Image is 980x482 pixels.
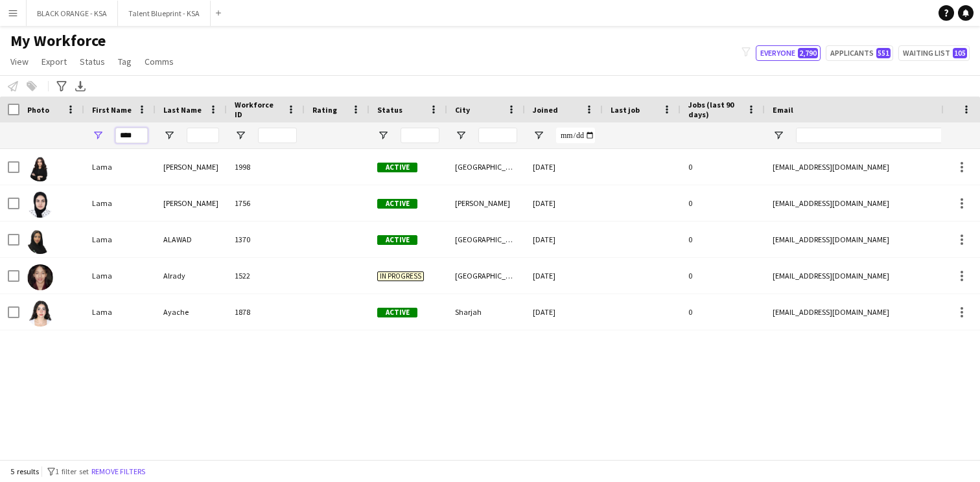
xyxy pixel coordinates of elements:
button: Applicants551 [826,45,893,61]
div: [PERSON_NAME] [156,149,227,185]
div: Sharjah [447,294,525,330]
span: Email [773,105,793,115]
button: Open Filter Menu [92,130,104,141]
div: 1370 [227,222,305,257]
span: First Name [92,105,132,115]
button: Open Filter Menu [235,130,246,141]
button: Waiting list105 [898,45,970,61]
span: Active [377,199,417,209]
span: Active [377,163,417,172]
button: BLACK ORANGE - KSA [27,1,118,26]
app-action-btn: Export XLSX [73,78,88,94]
span: Workforce ID [235,100,281,119]
div: 1878 [227,294,305,330]
span: Status [377,105,402,115]
span: Jobs (last 90 days) [688,100,741,119]
div: 0 [681,258,765,293]
span: View [10,56,29,67]
div: Alrady [156,258,227,293]
div: Ayache [156,294,227,330]
div: Lama [84,258,156,293]
button: Open Filter Menu [455,130,467,141]
img: Lama ALAWAD [27,228,53,254]
img: Lama Alrady [27,264,53,290]
a: Status [75,53,110,70]
div: [GEOGRAPHIC_DATA] [447,149,525,185]
div: [PERSON_NAME] [447,185,525,221]
div: [DATE] [525,294,603,330]
div: Lama [84,222,156,257]
button: Open Filter Menu [773,130,784,141]
img: Lama Abdullah [27,155,53,181]
span: 1 filter set [55,466,89,476]
span: 2,790 [798,48,818,58]
span: Photo [27,105,49,115]
div: 0 [681,222,765,257]
div: [DATE] [525,185,603,221]
a: Comms [139,53,179,70]
div: 1998 [227,149,305,185]
a: Tag [113,53,137,70]
input: Workforce ID Filter Input [258,128,297,143]
span: Comms [145,56,174,67]
span: 551 [876,48,891,58]
span: Status [80,56,105,67]
img: Lama Ayache [27,301,53,327]
input: Joined Filter Input [556,128,595,143]
button: Everyone2,790 [756,45,821,61]
span: Last job [611,105,640,115]
input: City Filter Input [478,128,517,143]
app-action-btn: Advanced filters [54,78,69,94]
button: Remove filters [89,465,148,479]
span: Active [377,308,417,317]
div: 0 [681,185,765,221]
div: 1756 [227,185,305,221]
span: Last Name [163,105,202,115]
span: My Workforce [10,31,106,51]
div: 0 [681,294,765,330]
div: Lama [84,185,156,221]
button: Open Filter Menu [377,130,389,141]
span: City [455,105,470,115]
div: ALAWAD [156,222,227,257]
div: [PERSON_NAME] [156,185,227,221]
span: In progress [377,271,424,281]
div: [GEOGRAPHIC_DATA] [447,258,525,293]
button: Open Filter Menu [533,130,544,141]
div: 0 [681,149,765,185]
div: [DATE] [525,222,603,257]
input: Last Name Filter Input [187,128,219,143]
div: 1522 [227,258,305,293]
div: [GEOGRAPHIC_DATA] [447,222,525,257]
div: Lama [84,149,156,185]
img: Lama Ahmad [27,192,53,218]
a: View [5,53,34,70]
span: 105 [953,48,967,58]
span: Joined [533,105,558,115]
span: Active [377,235,417,245]
div: [DATE] [525,149,603,185]
input: Status Filter Input [401,128,439,143]
span: Tag [118,56,132,67]
input: First Name Filter Input [115,128,148,143]
a: Export [36,53,72,70]
div: [DATE] [525,258,603,293]
span: Export [41,56,67,67]
button: Open Filter Menu [163,130,175,141]
span: Rating [312,105,337,115]
div: Lama [84,294,156,330]
button: Talent Blueprint - KSA [118,1,211,26]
